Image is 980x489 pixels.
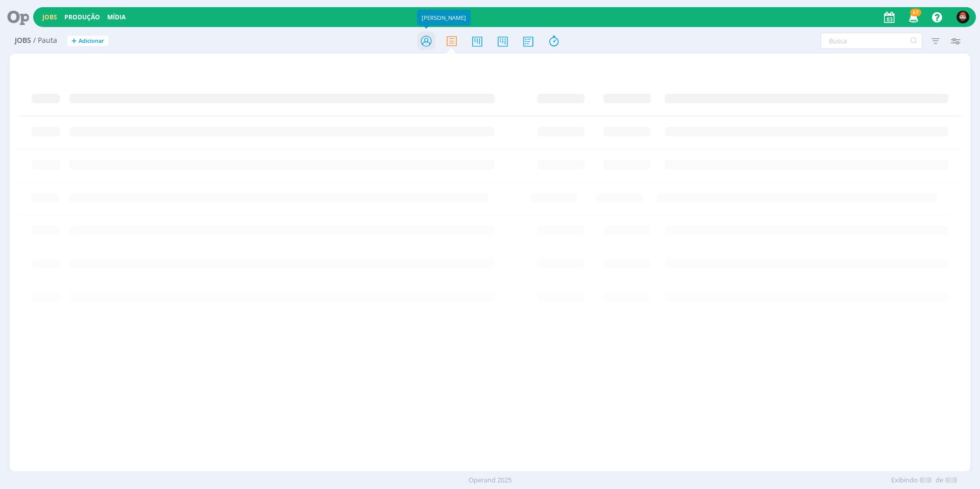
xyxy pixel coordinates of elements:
button: W [956,8,970,26]
button: +Adicionar [67,36,108,46]
span: + [71,36,77,46]
a: Produção [64,13,100,21]
span: Adicionar [79,38,104,44]
span: Exibindo [891,475,918,485]
a: Mídia [107,13,126,21]
button: Jobs [39,13,60,21]
button: Produção [61,13,103,21]
span: Jobs [15,36,31,45]
button: 57 [902,8,923,27]
a: Jobs [42,13,57,21]
img: W [957,11,969,23]
span: de [936,475,943,485]
span: 57 [910,9,921,16]
span: / Pauta [33,36,57,45]
div: [PERSON_NAME] [417,10,471,25]
input: Busca [821,33,922,49]
button: Mídia [104,13,129,21]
